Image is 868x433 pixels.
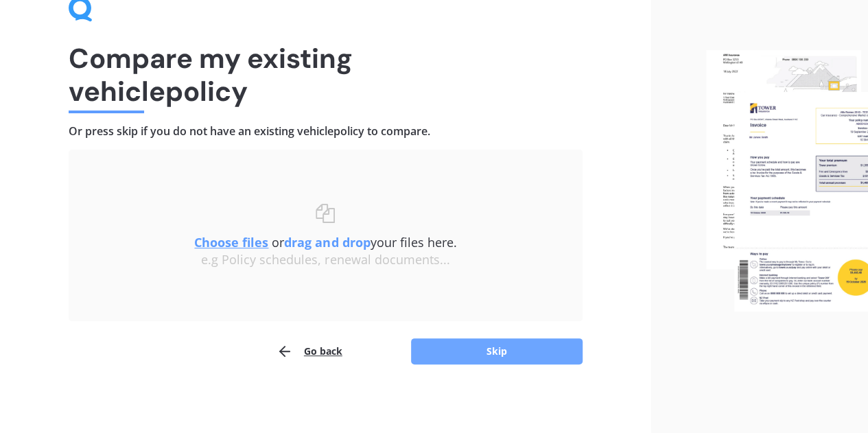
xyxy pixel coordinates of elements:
img: files.webp [706,50,868,312]
h4: Or press skip if you do not have an existing vehicle policy to compare. [69,124,583,139]
div: e.g Policy schedules, renewal documents... [96,253,555,268]
button: Skip [411,338,583,364]
span: or your files here. [194,234,456,250]
b: drag and drop [284,234,370,250]
h1: Compare my existing vehicle policy [69,42,583,108]
button: Go back [277,338,342,365]
u: Choose files [194,234,268,250]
